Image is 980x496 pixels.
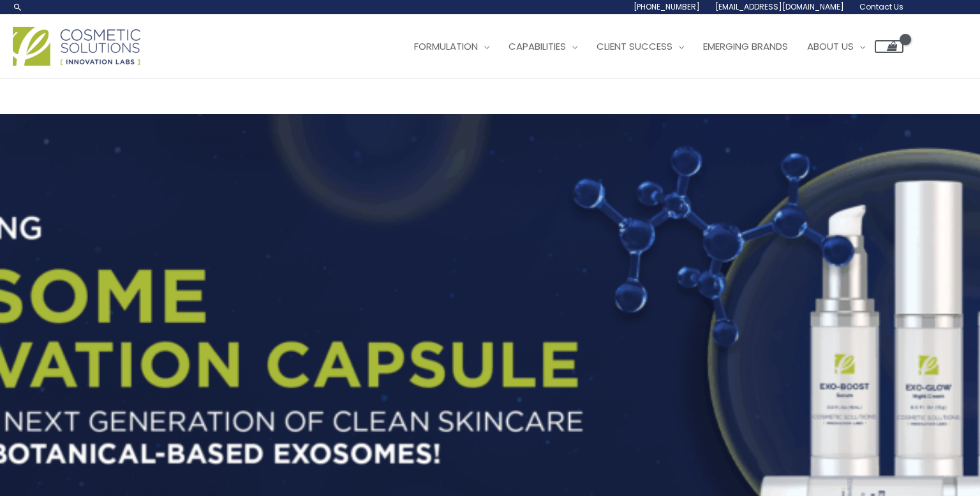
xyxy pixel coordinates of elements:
span: [EMAIL_ADDRESS][DOMAIN_NAME] [715,1,844,12]
span: [PHONE_NUMBER] [634,1,700,12]
span: About Us [807,40,854,53]
span: Capabilities [509,40,566,53]
a: Client Success [587,27,694,66]
span: Formulation [414,40,478,53]
a: Formulation [405,27,499,66]
img: Cosmetic Solutions Logo [13,27,140,66]
span: Emerging Brands [703,40,788,53]
nav: Site Navigation [395,27,903,66]
a: Search icon link [13,2,23,12]
span: Client Success [597,40,672,53]
a: View Shopping Cart, empty [875,40,903,53]
a: About Us [798,27,875,66]
span: Contact Us [859,1,903,12]
a: Capabilities [499,27,587,66]
a: Emerging Brands [694,27,798,66]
